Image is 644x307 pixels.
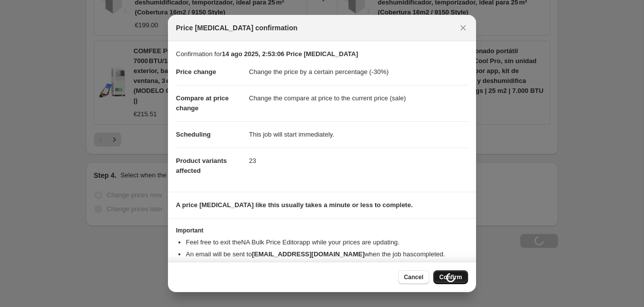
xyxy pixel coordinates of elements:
[176,23,298,33] span: Price [MEDICAL_DATA] confirmation
[176,68,216,76] span: Price change
[186,237,468,247] li: Feel free to exit the NA Bulk Price Editor app while your prices are updating.
[176,201,413,209] b: A price [MEDICAL_DATA] like this usually takes a minute or less to complete.
[186,261,468,271] li: You can update your confirmation email address from your .
[252,250,365,258] b: [EMAIL_ADDRESS][DOMAIN_NAME]
[398,270,429,284] button: Cancel
[249,59,468,85] dd: Change the price by a certain percentage (-30%)
[186,249,468,259] li: An email will be sent to when the job has completed .
[456,21,470,35] button: Close
[249,148,468,174] dd: 23
[176,49,468,59] p: Confirmation for
[404,273,423,281] span: Cancel
[222,50,358,58] b: 14 ago 2025, 2:53:06 Price [MEDICAL_DATA]
[176,131,211,138] span: Scheduling
[176,227,468,234] h3: Important
[176,157,227,174] span: Product variants affected
[249,121,468,148] dd: This job will start immediately.
[249,85,468,111] dd: Change the compare at price to the current price (sale)
[176,94,229,112] span: Compare at price change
